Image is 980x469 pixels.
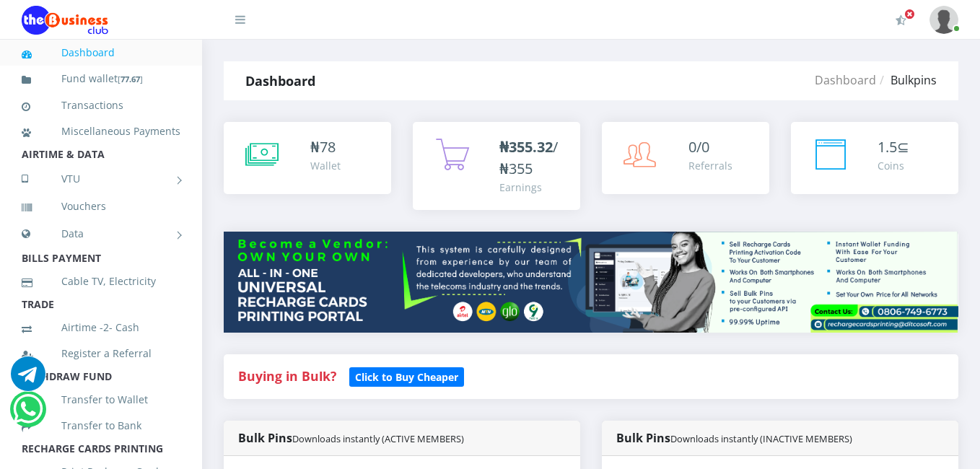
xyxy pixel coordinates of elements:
a: Data [22,216,180,252]
span: 0/0 [688,137,709,157]
a: Miscellaneous Payments [22,115,180,148]
a: ₦355.32/₦355 Earnings [413,122,580,210]
a: Airtime -2- Cash [22,311,180,344]
img: User [929,6,958,34]
a: Chat for support [11,367,45,391]
small: Downloads instantly (INACTIVE MEMBERS) [670,432,852,445]
li: Bulkpins [876,71,937,89]
a: ₦78 Wallet [224,122,391,194]
div: Referrals [688,158,732,173]
small: [ ] [118,74,143,84]
span: 1.5 [878,137,897,157]
b: ₦355.32 [499,137,553,157]
a: Transfer to Bank [22,409,180,442]
a: Transfer to Wallet [22,383,180,416]
a: Vouchers [22,190,180,223]
a: Fund wallet[77.67] [22,62,180,96]
b: Click to Buy Cheaper [355,370,458,384]
div: Earnings [499,180,566,195]
span: Activate Your Membership [904,9,915,19]
strong: Bulk Pins [616,430,852,446]
div: Coins [878,158,909,173]
a: Cable TV, Electricity [22,265,180,298]
a: Chat for support [13,403,43,426]
a: Transactions [22,89,180,122]
a: Register a Referral [22,337,180,370]
img: Logo [22,6,108,35]
img: multitenant_rcp.png [224,232,958,333]
strong: Bulk Pins [238,430,464,446]
div: ⊆ [878,136,909,158]
strong: Buying in Bulk? [238,367,336,385]
a: 0/0 Referrals [602,122,769,194]
a: Click to Buy Cheaper [349,367,464,385]
strong: Dashboard [245,72,315,89]
a: VTU [22,161,180,197]
small: Downloads instantly (ACTIVE MEMBERS) [292,432,464,445]
div: ₦ [310,136,341,158]
i: Activate Your Membership [896,14,906,26]
div: Wallet [310,158,341,173]
a: Dashboard [815,72,876,88]
span: /₦355 [499,137,558,178]
a: Dashboard [22,36,180,69]
span: 78 [320,137,336,157]
b: 77.67 [121,74,140,84]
